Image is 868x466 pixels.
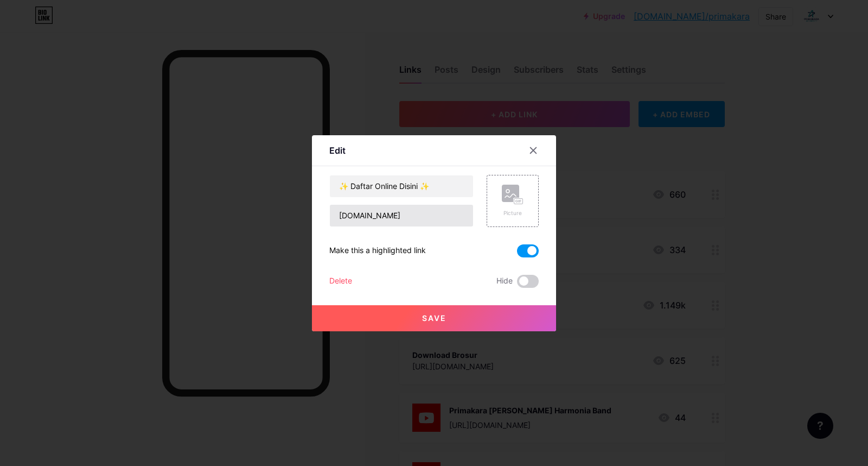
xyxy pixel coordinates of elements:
input: Title [330,175,473,197]
div: Make this a highlighted link [329,244,426,257]
input: URL [330,205,473,226]
button: Save [312,305,556,331]
div: Edit [329,144,346,157]
span: Save [422,313,446,323]
div: Picture [502,209,524,217]
div: Delete [329,275,352,288]
span: Hide [496,275,513,288]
